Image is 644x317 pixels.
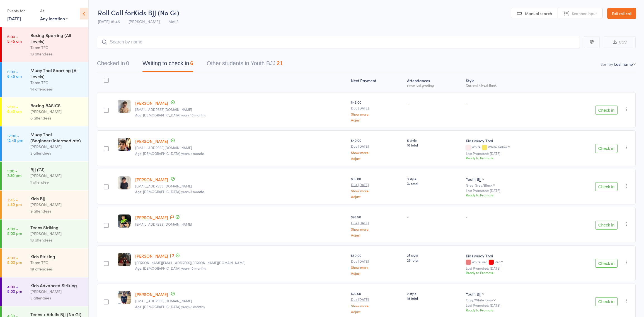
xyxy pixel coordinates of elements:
[485,298,493,302] div: Grey
[466,303,553,307] small: Last Promoted: [DATE]
[466,145,553,150] div: White
[97,57,129,72] button: Checked in0
[135,100,168,106] a: [PERSON_NAME]
[351,304,403,308] a: Show more
[351,100,403,122] div: $46.00
[488,145,507,148] div: White Yellow
[7,34,22,43] time: 5:00 - 5:45 am
[466,291,481,297] div: Youth BJJ
[495,260,500,264] div: Red
[135,261,347,265] small: jodi.spooner@obrienglass.com.au
[118,253,131,266] img: image1709104662.png
[135,304,205,309] span: Age: [DEMOGRAPHIC_DATA] years 8 months
[595,182,618,191] button: Check in
[118,100,131,113] img: image1742539371.png
[30,288,84,295] div: [PERSON_NAME]
[30,224,84,230] div: Teens Striking
[351,118,403,122] a: Adjust
[466,155,553,160] div: Ready to Promote
[7,226,22,235] time: 4:00 - 5:00 pm
[135,266,206,270] span: Age: [DEMOGRAPHIC_DATA] years 10 months
[351,221,403,225] small: Due [DATE]
[407,176,461,181] span: 3 style
[168,19,178,24] span: Mat 3
[351,157,403,160] a: Adjust
[30,230,84,237] div: [PERSON_NAME]
[466,152,553,155] small: Last Promoted: [DATE]
[405,75,464,90] div: Atten­dances
[351,227,403,231] a: Show more
[351,310,403,313] a: Adjust
[30,51,84,57] div: 13 attendees
[98,19,120,24] span: [DATE] 15:45
[30,79,84,86] div: Team TFC
[135,299,347,303] small: Matusmor@gmail.com
[351,253,403,275] div: $50.00
[7,69,22,78] time: 6:00 - 6:45 am
[30,67,84,79] div: Muay Thai Sparring (All Levels)
[466,83,553,87] div: Current / Next Rank
[30,143,84,150] div: [PERSON_NAME]
[30,102,84,108] div: Boxing BASICS
[351,144,403,148] small: Due [DATE]
[466,138,553,143] div: Kids Muay Thai
[466,214,553,219] div: -
[207,57,283,72] button: Other students in Youth BJJ21
[135,146,347,150] small: Jdaniel068@gmail.com
[135,177,168,182] a: [PERSON_NAME]
[614,61,633,67] div: Last name
[30,237,84,243] div: 13 attendees
[30,115,84,121] div: 8 attendees
[466,260,553,265] div: White Red
[30,195,84,201] div: Kids BJJ
[129,19,160,24] span: [PERSON_NAME]
[98,8,134,17] span: Roll Call for
[7,6,35,15] div: Events for
[351,233,403,237] a: Adjust
[30,201,84,208] div: [PERSON_NAME]
[7,15,21,21] a: [DATE]
[30,259,84,266] div: Team TFC
[118,214,131,228] img: image1756967323.png
[407,214,461,219] div: -
[2,191,88,219] a: 3:45 -4:30 pmKids BJJ[PERSON_NAME]9 attendees
[572,11,597,16] span: Scanner input
[30,295,84,301] div: 3 attendees
[2,27,88,62] a: 5:00 -5:45 amBoxing Sparring (All Levels)Team TFC13 attendees
[407,181,461,186] span: 32 total
[135,222,347,226] small: Leonsewell@yahoo.co.uk
[595,106,618,114] button: Check in
[351,265,403,269] a: Show more
[466,270,553,275] div: Ready to Promote
[7,284,22,293] time: 4:00 - 5:00 pm
[135,108,347,111] small: Scottjbedford@gmail.com
[351,189,403,192] a: Show more
[135,151,204,156] span: Age: [DEMOGRAPHIC_DATA] years 2 months
[277,60,283,66] div: 21
[601,61,613,67] label: Sort by
[351,291,403,313] div: $20.50
[40,15,68,21] div: Any location
[407,138,461,143] span: 5 style
[40,6,68,15] div: At
[351,138,403,160] div: $40.00
[190,60,193,66] div: 6
[595,144,618,153] button: Check in
[604,36,636,48] button: CSV
[464,75,555,90] div: Style
[407,291,461,296] span: 2 style
[2,126,88,161] a: 12:00 -12:45 pmMuay Thai (Beginner/Intermediate)[PERSON_NAME]3 attendees
[30,131,84,143] div: Muay Thai (Beginner/Intermediate)
[351,151,403,154] a: Show more
[351,298,403,301] small: Due [DATE]
[118,291,131,304] img: image1730094023.png
[30,179,84,185] div: 1 attendee
[407,83,461,87] div: since last grading
[595,297,618,306] button: Check in
[351,271,403,275] a: Adjust
[351,183,403,187] small: Due [DATE]
[30,150,84,156] div: 3 attendees
[30,32,84,44] div: Boxing Sparring (All Levels)
[351,214,403,236] div: $26.50
[30,108,84,115] div: [PERSON_NAME]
